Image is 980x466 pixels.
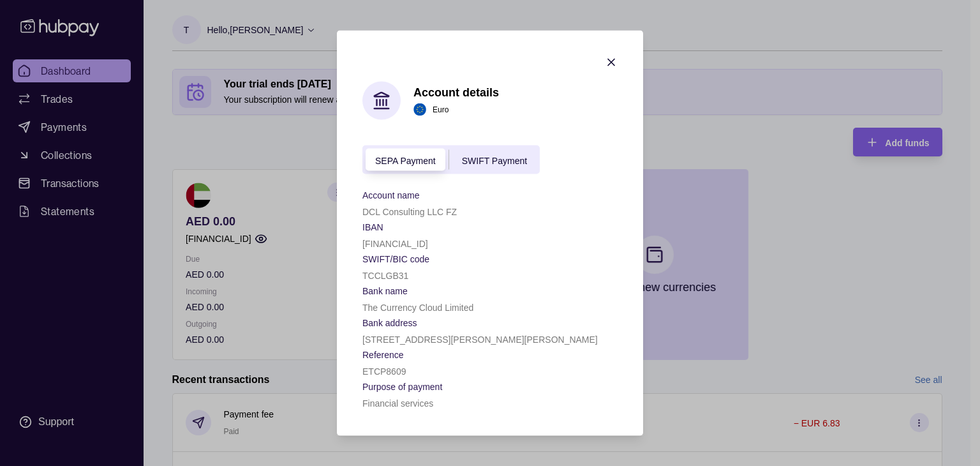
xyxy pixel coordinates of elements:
[362,190,420,200] p: Account name
[362,382,442,392] p: Purpose of payment
[362,318,417,328] p: Bank address
[362,239,428,249] p: [FINANCIAL_ID]
[413,103,426,116] img: eu
[362,350,404,360] p: Reference
[362,222,383,232] p: IBAN
[462,155,527,165] span: SWIFT Payment
[362,398,433,409] p: Financial services
[433,102,449,116] p: Euro
[362,146,540,174] div: accountIndex
[362,207,457,217] p: DCL Consulting LLC FZ
[362,334,598,345] p: [STREET_ADDRESS][PERSON_NAME][PERSON_NAME]
[362,271,408,281] p: TCCLGB31
[362,303,473,313] p: The Currency Cloud Limited
[413,85,499,99] h1: Account details
[362,254,429,264] p: SWIFT/BIC code
[362,286,408,296] p: Bank name
[375,155,436,165] span: SEPA Payment
[362,366,406,377] p: ETCP8609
